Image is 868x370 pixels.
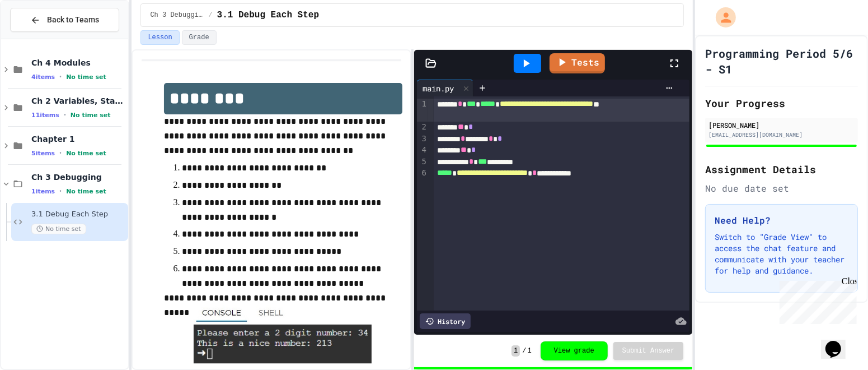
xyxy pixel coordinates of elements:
iframe: chat widget [821,325,857,359]
span: 3.1 Debug Each Step [31,210,126,219]
div: 3 [417,133,428,145]
div: 6 [417,168,428,179]
span: Ch 2 Variables, Statements & Expressions [31,96,126,106]
div: 5 [417,156,428,168]
button: Grade [182,30,217,45]
span: / [208,11,212,20]
span: • [59,187,62,196]
button: Submit Answer [613,342,684,360]
button: Lesson [140,30,179,45]
span: 1 items [31,188,55,195]
iframe: chat widget [775,276,857,324]
span: No time set [31,224,86,234]
span: No time set [66,150,106,157]
div: No due date set [705,182,858,195]
button: View grade [541,341,608,360]
p: Switch to "Grade View" to access the chat feature and communicate with your teacher for help and ... [715,232,848,276]
span: Submit Answer [622,346,675,355]
span: Chapter 1 [31,134,126,144]
h2: Assignment Details [705,161,858,177]
span: 5 items [31,150,55,157]
div: main.py [417,80,473,96]
button: Back to Teams [10,8,119,32]
h3: Need Help? [715,214,848,227]
span: / [522,346,526,355]
span: 3.1 Debug Each Step [217,8,319,22]
span: Ch 4 Modules [31,58,126,68]
div: [PERSON_NAME] [709,120,855,130]
div: My Account [704,4,739,30]
span: Back to Teams [47,14,99,26]
div: 1 [417,99,428,122]
span: 1 [528,346,532,355]
div: History [420,313,471,329]
span: 11 items [31,112,59,119]
div: [EMAIL_ADDRESS][DOMAIN_NAME] [709,131,855,139]
span: • [64,110,66,119]
span: • [59,149,62,158]
div: 4 [417,145,428,156]
h1: Programming Period 5/6 - S1 [705,45,858,77]
div: Chat with us now!Close [4,4,77,71]
span: No time set [71,112,111,119]
div: 2 [417,122,428,133]
span: No time set [66,188,106,195]
div: main.py [417,82,459,94]
span: Ch 3 Debugging [150,11,204,20]
h2: Your Progress [705,95,858,111]
span: Ch 3 Debugging [31,172,126,182]
span: 1 [512,345,520,357]
span: No time set [66,73,106,81]
span: • [59,72,62,81]
span: 4 items [31,73,55,81]
a: Tests [550,53,605,73]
